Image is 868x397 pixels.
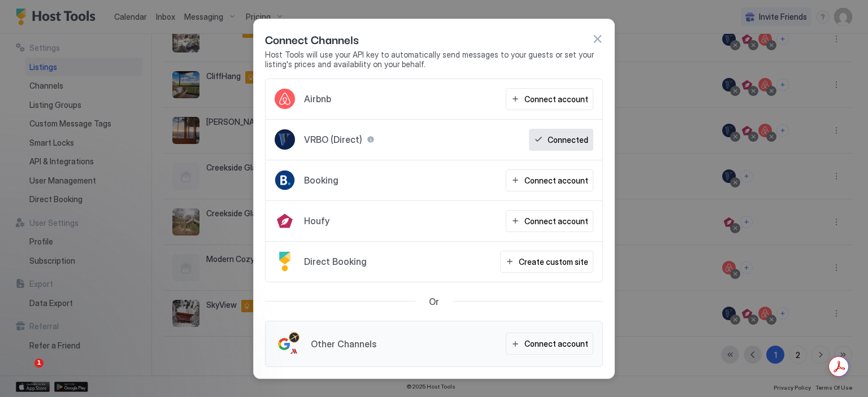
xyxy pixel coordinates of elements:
[524,174,588,186] div: Connect account
[11,359,38,386] iframe: Intercom live chat
[304,256,367,267] span: Direct Booking
[500,251,593,273] button: Create custom site
[524,338,588,350] div: Connect account
[8,287,235,367] iframe: Intercom notifications message
[304,93,331,104] span: Airbnb
[524,215,588,227] div: Connect account
[311,338,376,350] span: Other Channels
[304,134,362,145] span: VRBO (Direct)
[524,93,588,105] div: Connect account
[548,134,588,146] div: Connected
[506,333,593,355] button: Connect account
[529,129,593,151] button: Connected
[265,50,603,69] span: Host Tools will use your API key to automatically send messages to your guests or set your listin...
[304,174,338,186] span: Booking
[519,256,588,268] div: Create custom site
[304,215,329,226] span: Houfy
[429,296,439,307] span: Or
[34,359,44,368] span: 1
[265,30,359,47] span: Connect Channels
[506,169,593,191] button: Connect account
[506,88,593,110] button: Connect account
[506,210,593,232] button: Connect account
